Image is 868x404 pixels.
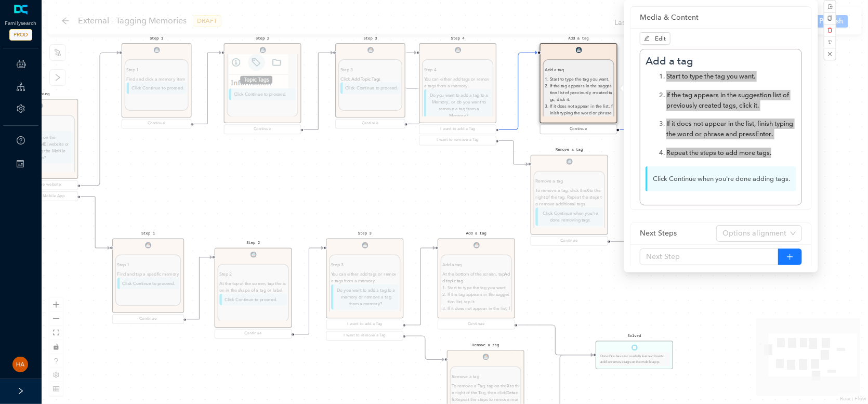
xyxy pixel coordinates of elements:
p: If it does not appear in the list, finish typing the word or phrase and press . [550,103,612,123]
input: Next Step [640,249,779,265]
g: Edge from reactflownode_4918dce2-eea4-495b-b0c0-792218cd181f to reactflownode_be4b0294-141b-47ea-... [404,46,420,130]
pre: Step 4 [451,36,465,42]
button: editEdit [640,32,670,45]
p: Start to type the tag you want. [666,71,796,82]
g: Edge from reactflownode_be4b0294-141b-47ea-82b0-634e13523d93 to reactflownode_721b6dc8-9c4a-44b5-... [499,46,537,136]
pre: Step 1 [141,231,155,237]
g: Edge from reactflownode_721b6dc8-9c4a-44b5-8c41-40ba9fab5c6f to reactflownode_4de66678-9e73-4710-... [620,124,677,157]
div: Step 1GuideStep 1Find and tap a specific memoryClick Continue to proceed.Continue [112,239,184,325]
g: Edge from reactflownode_92d3c0ea-16d7-4997-978f-1e4568170b51 to reactflownode_26823beb-b178-423f-... [406,330,444,366]
button: plus [778,249,802,265]
div: Add a tagGuideAdd a tagAt the bottom of the screen, tapAdd topic tag.Start to type the tag you wa... [438,239,515,331]
g: Edge from reactflownode_92d3c0ea-16d7-4997-978f-1e4568170b51 to reactflownode_8689f62a-ca9c-4570-... [406,242,435,331]
div: Remove a tagGuideRemove a tagTo remove a tag, click theXto the right of the tag. Repeat the steps... [531,155,608,247]
div: Step 3GuideStep 3Click Add Topic TagsClick Continue to proceed.Continue [335,43,405,130]
div: Next Steps [640,228,716,239]
pre: Step 2 [246,240,260,246]
span: plus [786,253,794,260]
h5: Add a tag [646,55,796,67]
div: BeginningGuideBeginningAre you on the [DOMAIN_NAME] website or are you using the Mobile App?I am ... [1,99,78,202]
div: Add a tagGuideAdd a tagStart to type the tag you want.If the tag appears in the suggestion list o... [540,43,617,136]
p: Click Continue when you're done adding tags. [646,166,796,191]
g: Edge from reactflownode_8c2f0d7b-4841-4fc5-a7f9-54a30360d7f6 to reactflownode_de3f6ba1-1ceb-4029-... [187,251,212,325]
span: Edit [655,35,666,42]
pre: Step 1 [150,36,163,42]
p: Repeat the steps to add more tags. [666,148,796,158]
p: If the tag appears in the suggestion list of previously created tags, click it. [550,82,612,102]
div: Step 3GuideStep 3You can either add tags or remove tags from a memory.Do you want to add a tag to... [326,239,403,342]
pre: Step 3 [363,36,377,42]
div: Continue [542,126,615,133]
pre: Step 2 [256,36,269,42]
span: PROD [9,29,32,41]
g: Edge from reactflownode_9190431c-0a94-43b0-89f3-874845413292 to reactflownode_4918dce2-eea4-495b-... [304,46,333,136]
pre: Step 3 [358,231,372,237]
g: Edge from reactflownode_8689f62a-ca9c-4570-954b-b49974f8348e to reactflownode_dba45eb3-e2f3-48c2-... [518,319,593,361]
g: Edge from reactflownode_b6e426b7-fade-4c93-838c-07b8466494f2 to reactflownode_f897c34a-883b-4fcc-... [81,46,119,191]
div: Media & Content [640,12,802,23]
img: Guide [575,47,582,53]
g: Edge from reactflownode_31b70165-4a6a-41ae-86a1-c054bf7506f0 to reactflownode_4de66678-9e73-4710-... [611,144,677,247]
div: Step 4GuideStep 4You can either add tags or remove tags from a memory.Do you want to add a tag to... [419,43,496,147]
pre: Solved [627,333,641,339]
pre: Add a tag [569,36,589,42]
img: 02dcd0b1d16719367961de209a1f996b [12,357,28,372]
div: Step 2GuideStep 2At the top of the screen, tap the icon in the shape of a tag or labelClick Conti... [215,248,292,341]
p: If the tag appears in the suggestion list of previously created tags, click it. [666,90,796,111]
g: Edge from reactflownode_f897c34a-883b-4fcc-be5f-cb75aa07e1ae to reactflownode_9190431c-0a94-43b0-... [194,46,221,130]
span: edit [644,35,650,42]
g: Edge from reactflownode_de3f6ba1-1ceb-4029-96d5-d9967dbe5ccb to reactflownode_92d3c0ea-16d7-4997-... [295,242,324,341]
p: Start to type the tag you want. [550,75,612,82]
span: question-circle [17,136,25,145]
div: Step 1GuideStep 1Find and click a memory itemClick Continue to proceed.Continue [122,43,192,130]
p: Add a tag [545,66,612,73]
span: setting [17,105,25,113]
pre: Remove a tag [472,343,499,348]
g: Edge from reactflownode_be4b0294-141b-47ea-82b0-634e13523d93 to reactflownode_31b70165-4a6a-41ae-... [499,135,528,171]
div: SolvedSolvedDone! You have successfully learned how to add or remove tags on the mobile app. [596,341,673,369]
p: If it does not appear in the list, finish typing the word or phrase and press . [666,119,796,139]
pre: Add a tag [466,231,486,237]
pre: Remove a tag [556,147,583,153]
pre: Beginning [29,92,49,97]
strong: Enter [755,130,771,138]
g: Edge from reactflownode_b6e426b7-fade-4c93-838c-07b8466494f2 to reactflownode_8c2f0d7b-4841-4fc5-... [81,190,110,254]
div: Step 2GuideFind the Details section and click on the Topic Tags icon. It looks like a tagClick Co... [224,43,301,136]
